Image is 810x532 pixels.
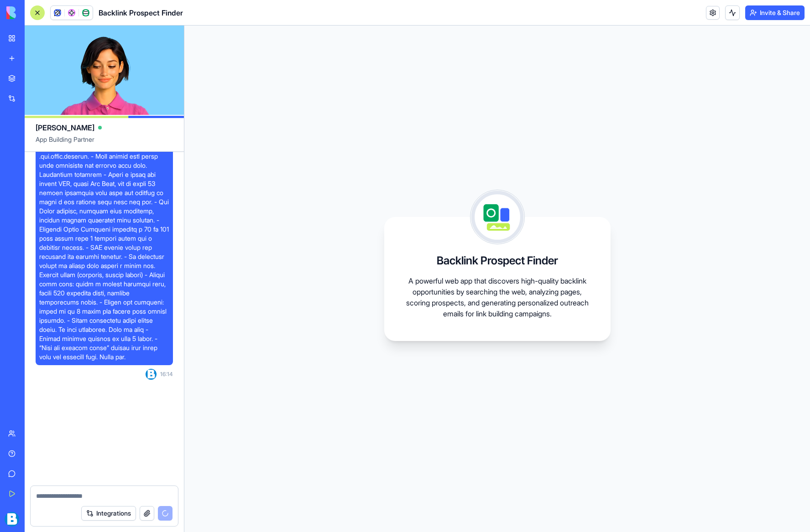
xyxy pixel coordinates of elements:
[160,371,173,378] span: 16:14
[6,6,63,19] img: logo
[745,5,805,20] button: Invite & Share
[146,369,157,380] img: ACg8ocIZgy8JuhzK2FzF5wyWzO7lSmcYo4AqoN0kD66Ek6fpE9_UAF2J=s96-c
[406,275,589,319] p: A powerful web app that discovers high-quality backlink opportunities by searching the web, analy...
[99,7,183,18] span: Backlink Prospect Finder
[5,512,19,527] img: ACg8ocIZgy8JuhzK2FzF5wyWzO7lSmcYo4AqoN0kD66Ek6fpE9_UAF2J=s96-c
[81,506,136,521] button: Integrations
[36,135,173,151] span: App Building Partner
[36,122,94,133] span: [PERSON_NAME]
[437,253,558,268] h3: Backlink Prospect Finder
